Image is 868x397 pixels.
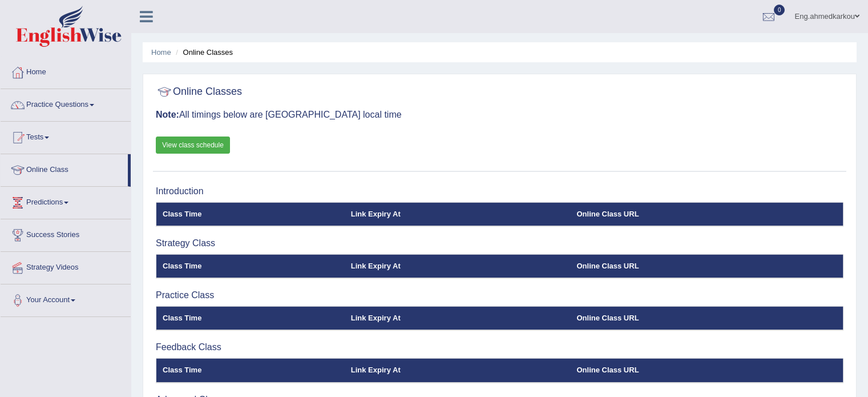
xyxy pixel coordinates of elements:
th: Link Expiry At [345,254,571,278]
b: Note: [156,110,179,119]
th: Online Class URL [571,202,843,226]
span: 0 [774,5,785,15]
h3: Introduction [156,186,843,197]
th: Link Expiry At [345,358,571,382]
h3: Strategy Class [156,238,843,248]
h3: Practice Class [156,290,843,300]
th: Class Time [156,254,345,278]
th: Online Class URL [571,254,843,278]
th: Link Expiry At [345,306,571,330]
h3: All timings below are [GEOGRAPHIC_DATA] local time [156,110,843,120]
a: Online Class [1,154,128,183]
h2: Online Classes [156,83,242,101]
th: Online Class URL [571,306,843,330]
a: Home [151,48,171,57]
li: Online Classes [173,47,233,58]
a: Strategy Videos [1,252,131,280]
a: View class schedule [156,137,230,154]
a: Predictions [1,187,131,215]
a: Your Account [1,284,131,313]
a: Home [1,57,131,85]
h3: Feedback Class [156,342,843,352]
th: Online Class URL [571,358,843,382]
th: Class Time [156,358,345,382]
th: Link Expiry At [345,202,571,226]
a: Practice Questions [1,89,131,118]
a: Tests [1,122,131,150]
a: Success Stories [1,219,131,248]
th: Class Time [156,202,345,226]
th: Class Time [156,306,345,330]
